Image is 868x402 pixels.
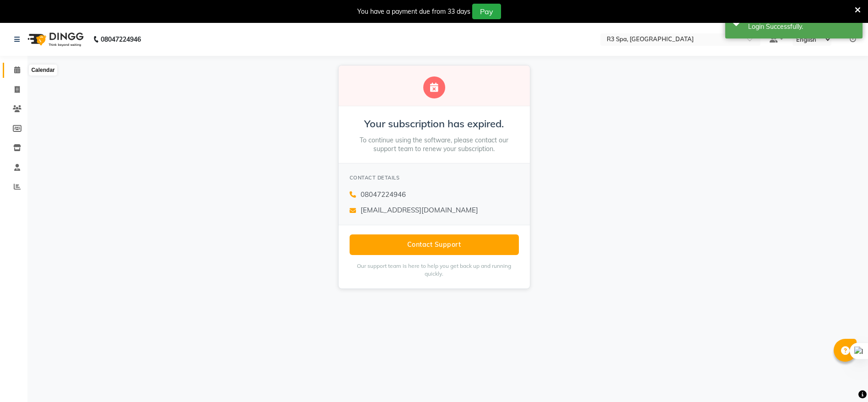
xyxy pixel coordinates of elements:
p: To continue using the software, please contact our support team to renew your subscription. [350,136,519,154]
span: CONTACT DETAILS [350,174,400,181]
p: Our support team is here to help you get back up and running quickly. [350,262,519,278]
div: Calendar [29,65,57,76]
img: logo [23,27,86,52]
h2: Your subscription has expired. [350,117,519,130]
span: 08047224946 [361,190,406,200]
span: [EMAIL_ADDRESS][DOMAIN_NAME] [361,205,478,216]
div: You have a payment due from 33 days [357,7,470,16]
button: Contact Support [350,234,519,255]
div: Login Successfully. [748,22,856,32]
b: 08047224946 [101,27,141,52]
button: Pay [472,4,501,19]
